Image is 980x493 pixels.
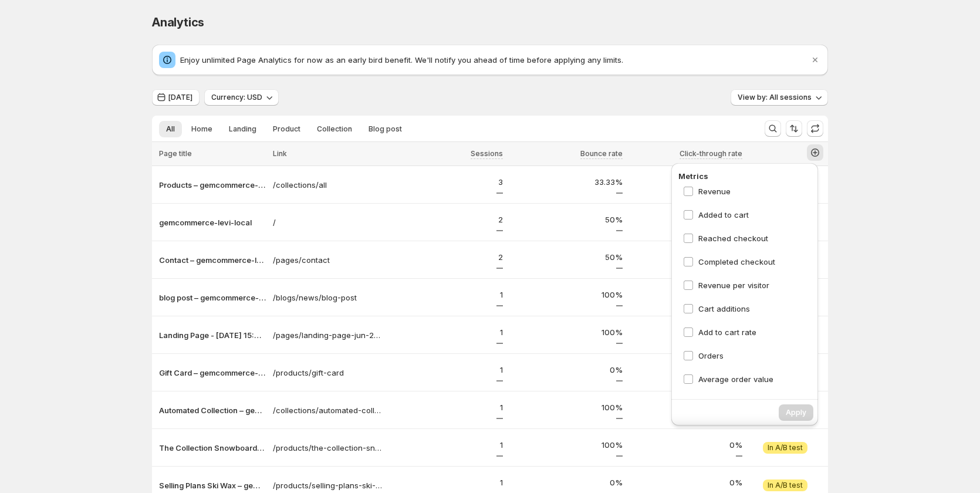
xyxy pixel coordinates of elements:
[168,93,192,102] span: [DATE]
[211,93,262,102] span: Currency: USD
[738,93,812,102] span: View by: All sessions
[630,251,742,263] p: 0%
[273,329,383,341] a: /pages/landing-page-jun-25-15-07-05
[390,251,503,263] p: 2
[317,124,352,134] span: Collection
[273,217,383,228] a: /
[273,292,383,303] a: /blogs/news/blog-post
[698,351,724,360] span: Orders
[510,289,623,300] p: 100%
[630,176,742,188] p: 25%
[786,120,802,137] button: Sort the results
[678,170,811,182] p: Metrics
[630,477,742,488] p: 0%
[159,292,266,303] button: blog post – gemcommerce-levi-local
[159,329,266,341] button: Landing Page - [DATE] 15:07:05 – gemcommerce-levi-local
[698,234,768,243] span: Reached checkout
[390,326,503,338] p: 1
[471,149,503,158] span: Sessions
[630,364,742,376] p: 0%
[510,401,623,413] p: 100%
[273,442,383,454] a: /products/the-collection-snowboard-liquid-change
[159,442,266,454] button: The Collection Snowboard: Liquid – gemcommerce-levi-local
[510,439,623,451] p: 100%
[159,179,266,191] button: Products – gemcommerce-levi-local
[159,480,266,491] button: Selling Plans Ski Wax – gemcommerce-levi-local
[166,124,175,134] span: All
[273,404,383,416] a: /collections/automated-collection
[698,257,775,266] span: Completed checkout
[152,89,200,106] button: [DATE]
[510,326,623,338] p: 100%
[390,401,503,413] p: 1
[680,149,742,158] span: Click-through rate
[273,149,287,158] span: Link
[510,251,623,263] p: 50%
[768,443,803,453] span: In A/B test
[159,404,266,416] button: Automated Collection – gemcommerce-levi-local
[159,149,192,158] span: Page title
[698,210,749,220] span: Added to cart
[768,481,803,490] span: In A/B test
[698,281,769,290] span: Revenue per visitor
[390,439,503,451] p: 1
[510,364,623,376] p: 0%
[807,52,823,68] button: Dismiss notification
[273,367,383,379] a: /products/gift-card
[159,254,266,266] button: Contact – gemcommerce-levi-local
[273,124,300,134] span: Product
[369,124,402,134] span: Blog post
[698,327,756,337] span: Add to cart rate
[580,149,623,158] span: Bounce rate
[510,214,623,225] p: 50%
[765,120,781,137] button: Search and filter results
[731,89,828,106] button: View by: All sessions
[698,187,731,196] span: Revenue
[390,364,503,376] p: 1
[510,477,623,488] p: 0%
[204,89,279,106] button: Currency: USD
[159,217,266,228] button: gemcommerce-levi-local
[390,176,503,188] p: 3
[698,374,773,384] span: Average order value
[229,124,256,134] span: Landing
[273,254,383,266] a: /pages/contact
[390,477,503,488] p: 1
[630,326,742,338] p: 0%
[273,179,383,191] a: /collections/all
[510,176,623,188] p: 33.33%
[630,289,742,300] p: 0%
[390,214,503,225] p: 2
[159,367,266,379] button: Gift Card – gemcommerce-levi-local
[698,304,750,313] span: Cart additions
[630,214,742,225] p: 0%
[273,480,383,491] a: /products/selling-plans-ski-wax
[390,289,503,300] p: 1
[152,15,204,29] span: Analytics
[630,401,742,413] p: 0%
[180,54,809,66] p: Enjoy unlimited Page Analytics for now as an early bird benefit. We'll notify you ahead of time b...
[630,439,742,451] p: 0%
[191,124,212,134] span: Home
